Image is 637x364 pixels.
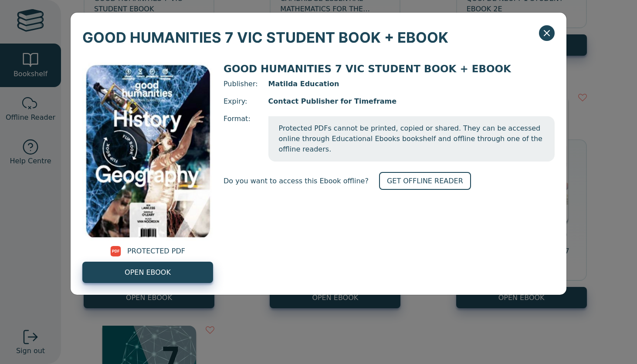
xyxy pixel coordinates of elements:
[224,96,258,107] span: Expiry:
[539,25,555,41] button: Close
[127,246,185,256] span: PROTECTED PDF
[224,172,555,190] div: Do you want to access this Ebook offline?
[82,62,213,241] img: 00d3755d-359d-4aa5-9593-8de814572729.png
[379,172,471,190] a: GET OFFLINE READER
[224,63,511,74] span: GOOD HUMANITIES 7 VIC STUDENT BOOK + EBOOK
[125,267,171,278] span: OPEN EBOOK
[82,262,213,283] a: OPEN EBOOK
[268,96,555,107] span: Contact Publisher for Timeframe
[268,116,555,162] span: Protected PDFs cannot be printed, copied or shared. They can be accessed online through Education...
[268,79,555,89] span: Matilda Education
[224,79,258,89] span: Publisher:
[82,24,448,51] span: GOOD HUMANITIES 7 VIC STUDENT BOOK + EBOOK
[110,246,121,256] img: pdf.svg
[224,114,258,162] span: Format:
